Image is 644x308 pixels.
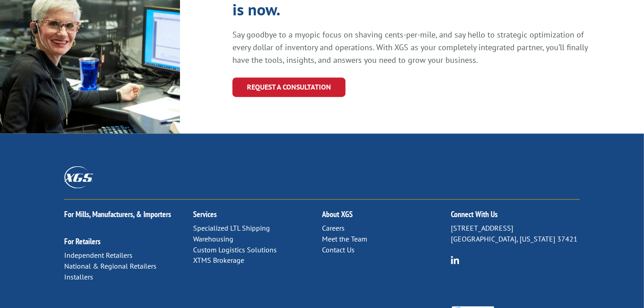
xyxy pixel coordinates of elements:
[193,235,233,244] a: Warehousing
[451,211,580,223] h2: Connect With Us
[322,224,345,233] a: Careers
[64,209,171,220] a: For Mills, Manufacturers, & Importers
[193,224,270,233] a: Specialized LTL Shipping
[64,273,93,282] a: Installers
[64,237,100,247] a: For Retailers
[193,256,244,265] a: XTMS Brokerage
[322,235,367,244] a: Meet the Team
[64,251,133,260] a: Independent Retailers
[451,256,459,265] img: group-6
[64,262,156,271] a: National & Regional Retailers
[322,246,355,255] a: Contact Us
[232,29,590,67] p: Say goodbye to a myopic focus on shaving cents-per-mile, and say hello to strategic optimization ...
[451,223,580,245] p: [STREET_ADDRESS] [GEOGRAPHIC_DATA], [US_STATE] 37421
[322,209,353,220] a: About XGS
[193,209,217,220] a: Services
[232,78,346,97] a: REQUEST A CONSULTATION
[193,246,277,255] a: Custom Logistics Solutions
[64,166,93,189] img: XGS_Logos_ALL_2024_All_White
